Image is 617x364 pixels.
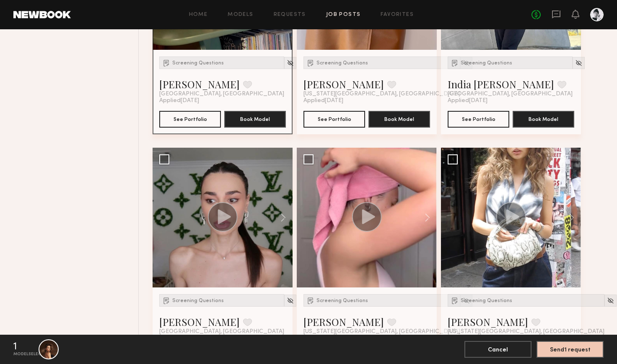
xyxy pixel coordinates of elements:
[316,298,368,303] span: Screening Questions
[159,111,221,128] button: See Portfolio
[316,61,368,66] span: Screening Questions
[326,12,361,18] a: Job Posts
[224,115,286,122] a: Book Model
[464,341,531,358] button: Cancel
[172,61,224,66] span: Screening Questions
[448,111,509,128] button: See Portfolio
[287,297,294,304] img: Unhide Model
[303,91,460,97] span: [US_STATE][GEOGRAPHIC_DATA], [GEOGRAPHIC_DATA]
[159,97,286,104] div: Applied [DATE]
[159,77,240,91] a: [PERSON_NAME]
[607,297,614,304] img: Unhide Model
[461,298,512,303] span: Screening Questions
[303,328,460,335] span: [US_STATE][GEOGRAPHIC_DATA], [GEOGRAPHIC_DATA]
[461,61,512,66] span: Screening Questions
[228,12,253,18] a: Models
[306,296,315,305] img: Submission Icon
[448,91,573,97] span: [GEOGRAPHIC_DATA], [GEOGRAPHIC_DATA]
[575,59,582,67] img: Unhide Model
[224,111,286,128] button: Book Model
[451,59,459,67] img: Submission Icon
[189,12,208,18] a: Home
[274,12,306,18] a: Requests
[159,315,240,328] a: [PERSON_NAME]
[368,115,430,122] a: Book Model
[448,328,604,335] span: [US_STATE][GEOGRAPHIC_DATA], [GEOGRAPHIC_DATA]
[513,111,574,128] button: Book Model
[368,111,430,128] button: Book Model
[303,77,384,91] a: [PERSON_NAME]
[287,59,294,67] img: Unhide Model
[162,59,171,67] img: Submission Icon
[513,115,574,122] a: Book Model
[306,59,315,67] img: Submission Icon
[303,111,365,128] button: See Portfolio
[448,97,574,104] div: Applied [DATE]
[159,328,284,335] span: [GEOGRAPHIC_DATA], [GEOGRAPHIC_DATA]
[172,298,224,303] span: Screening Questions
[13,352,49,357] div: model selected
[451,296,459,305] img: Submission Icon
[303,97,430,104] div: Applied [DATE]
[303,315,384,328] a: [PERSON_NAME]
[537,341,604,358] button: Send1 request
[159,91,284,97] span: [GEOGRAPHIC_DATA], [GEOGRAPHIC_DATA]
[13,342,17,352] div: 1
[381,12,414,18] a: Favorites
[162,296,171,305] img: Submission Icon
[448,315,528,328] a: [PERSON_NAME]
[448,77,554,91] a: India [PERSON_NAME]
